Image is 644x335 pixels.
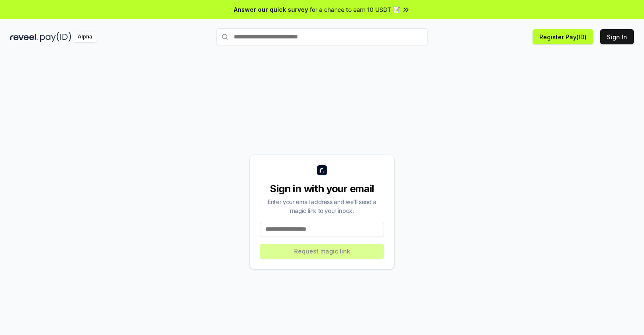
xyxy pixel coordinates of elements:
div: Alpha [73,32,97,42]
img: pay_id [40,32,71,42]
span: Answer our quick survey [234,5,308,14]
img: logo_small [317,165,327,175]
img: reveel_dark [10,32,38,42]
div: Sign in with your email [260,182,384,196]
button: Sign In [600,29,634,44]
button: Register Pay(ID) [533,29,593,44]
span: for a chance to earn 10 USDT 📝 [310,5,400,14]
div: Enter your email address and we’ll send a magic link to your inbox. [260,197,384,215]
